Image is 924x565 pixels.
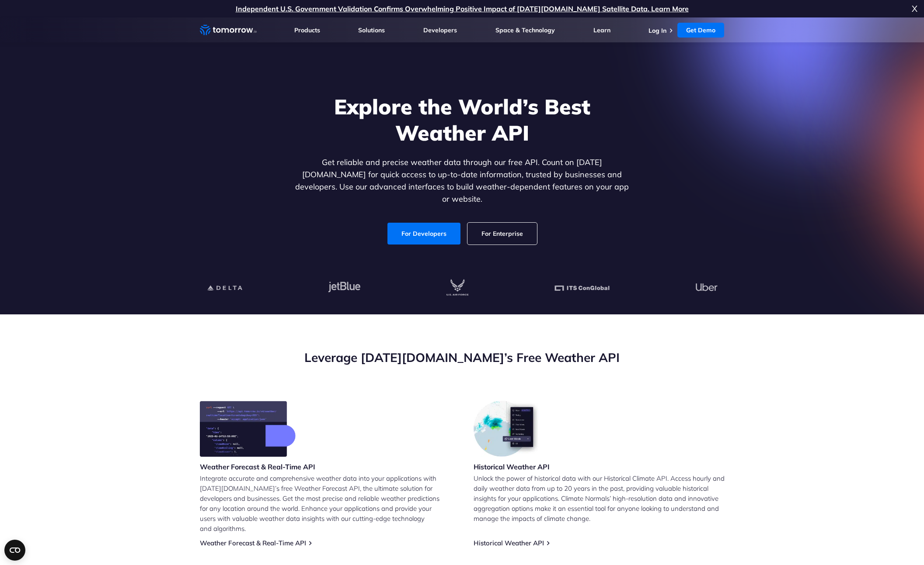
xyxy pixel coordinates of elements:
a: Products [294,26,320,34]
h3: Weather Forecast & Real-Time API [200,462,315,472]
a: Get Demo [677,23,724,38]
h3: Historical Weather API [474,462,550,472]
p: Get reliable and precise weather data through our free API. Count on [DATE][DOMAIN_NAME] for quic... [293,156,631,205]
button: Open CMP widget [4,540,25,561]
a: Home link [200,24,257,37]
a: Independent U.S. Government Validation Confirms Overwhelming Positive Impact of [DATE][DOMAIN_NAM... [236,4,689,13]
a: Historical Weather API [474,539,544,547]
p: Integrate accurate and comprehensive weather data into your applications with [DATE][DOMAIN_NAME]... [200,473,451,534]
p: Unlock the power of historical data with our Historical Climate API. Access hourly and daily weat... [474,473,725,524]
h1: Explore the World’s Best Weather API [293,93,631,146]
a: Solutions [358,26,385,34]
a: Space & Technology [495,26,555,34]
a: Developers [423,26,457,34]
a: Learn [593,26,610,34]
a: For Developers [387,223,460,245]
a: For Enterprise [467,223,537,245]
a: Log In [649,27,666,34]
h2: Leverage [DATE][DOMAIN_NAME]’s Free Weather API [200,349,725,366]
a: Weather Forecast & Real-Time API [200,539,306,547]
